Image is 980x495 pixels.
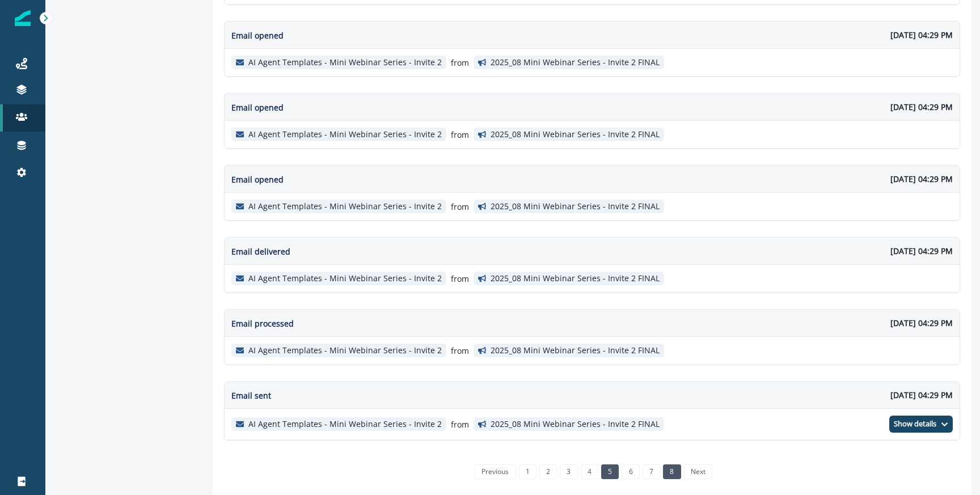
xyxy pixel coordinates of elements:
p: from [451,57,469,69]
a: Page 4 [581,464,598,479]
p: AI Agent Templates - Mini Webinar Series - Invite 2 [248,274,442,284]
img: Inflection [15,10,31,26]
a: Page 7 [643,464,660,479]
p: [DATE] 04:29 PM [890,389,953,401]
a: Page 3 [560,464,577,479]
ul: Pagination [472,464,712,479]
a: Page 1 [519,464,537,479]
p: [DATE] 04:29 PM [890,173,953,185]
p: [DATE] 04:29 PM [890,101,953,113]
p: 2025_08 Mini Webinar Series - Invite 2 FINAL [491,274,660,284]
p: Show details [894,420,936,429]
a: Previous page [475,464,516,479]
p: AI Agent Templates - Mini Webinar Series - Invite 2 [248,202,442,211]
p: Email delivered [231,246,290,257]
p: Email opened [231,101,284,113]
p: [DATE] 04:29 PM [890,317,953,329]
p: AI Agent Templates - Mini Webinar Series - Invite 2 [248,346,442,356]
p: AI Agent Templates - Mini Webinar Series - Invite 2 [248,58,442,67]
p: 2025_08 Mini Webinar Series - Invite 2 FINAL [491,130,660,139]
p: 2025_08 Mini Webinar Series - Invite 2 FINAL [491,58,660,67]
p: Email opened [231,174,284,185]
p: Email sent [231,390,271,401]
p: from [451,418,469,430]
a: Page 2 [539,464,557,479]
p: 2025_08 Mini Webinar Series - Invite 2 FINAL [491,346,660,356]
p: AI Agent Templates - Mini Webinar Series - Invite 2 [248,420,442,429]
p: from [451,273,469,285]
p: [DATE] 04:29 PM [890,29,953,41]
a: Page 8 is your current page [663,464,681,479]
p: 2025_08 Mini Webinar Series - Invite 2 FINAL [491,420,660,429]
a: Page 6 [622,464,639,479]
p: from [451,201,469,213]
p: AI Agent Templates - Mini Webinar Series - Invite 2 [248,130,442,139]
p: Email processed [231,318,294,329]
p: from [451,345,469,357]
p: [DATE] 04:29 PM [890,245,953,257]
button: Show details [889,416,953,433]
a: Page 5 [601,464,619,479]
p: Email opened [231,29,284,41]
p: from [451,129,469,141]
p: 2025_08 Mini Webinar Series - Invite 2 FINAL [491,202,660,211]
